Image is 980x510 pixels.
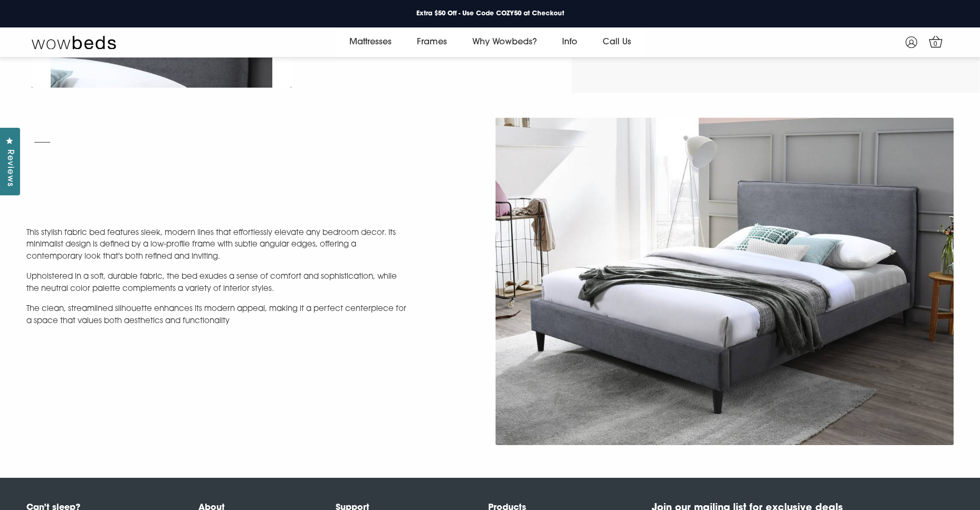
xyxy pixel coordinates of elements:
a: Info [549,27,590,57]
span: 0 [930,39,941,50]
a: 0 [926,32,945,51]
a: Mattresses [337,27,404,57]
a: Call Us [590,27,644,57]
a: Frames [404,27,460,57]
p: This stylish fabric bed features sleek, modern lines that effortlessly elevate any bedroom decor.... [26,228,411,263]
span: Reviews [3,149,16,187]
a: Why Wowbeds? [460,27,549,57]
a: Extra $50 Off - Use Code COZY50 at Checkout [408,7,573,21]
p: Upholstered in a soft, durable fabric, the bed exudes a sense of comfort and sophistication, whil... [26,271,411,295]
img: Wow Beds Logo [32,35,116,50]
p: The clean, streamlined silhouette enhances its modern appeal, making it a perfect centerpiece for... [26,304,411,327]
